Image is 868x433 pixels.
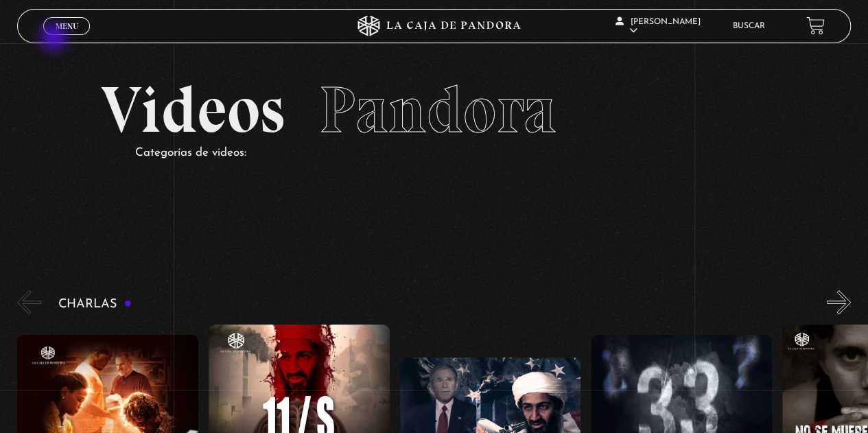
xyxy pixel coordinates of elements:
[101,78,768,143] h2: Videos
[56,22,78,30] span: Menu
[51,33,83,43] span: Cerrar
[58,298,132,311] h3: Charlas
[827,290,851,314] button: Next
[733,22,765,30] a: Buscar
[135,143,768,164] p: Categorías de videos:
[319,71,556,149] span: Pandora
[806,16,825,35] a: View your shopping cart
[17,290,41,314] button: Previous
[615,18,701,35] span: [PERSON_NAME]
